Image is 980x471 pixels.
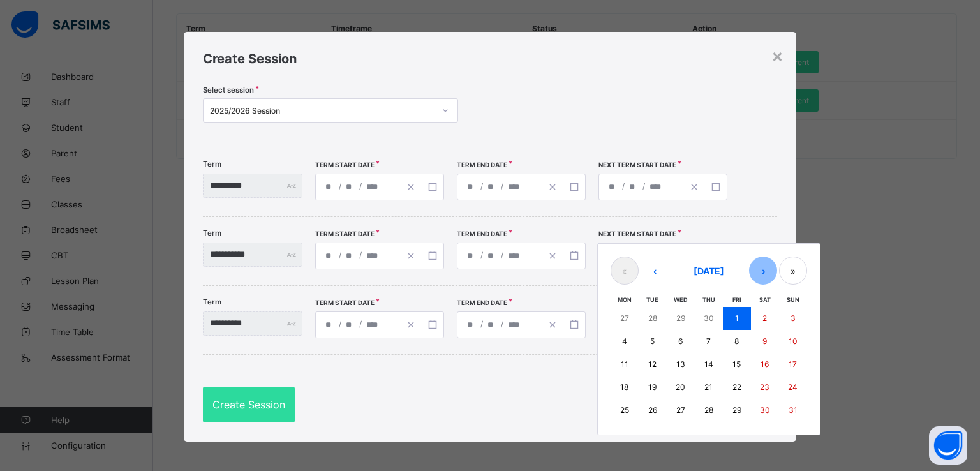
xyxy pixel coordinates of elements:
button: May 19, 2026 [639,376,667,399]
abbr: May 1, 2026 [735,313,739,323]
span: Term End Date [457,230,507,237]
abbr: May 18, 2026 [620,382,628,392]
button: ‹ [641,257,669,285]
span: Create Session [203,51,297,66]
abbr: May 31, 2026 [789,405,798,415]
button: May 23, 2026 [751,376,779,399]
button: May 12, 2026 [639,353,667,376]
abbr: April 30, 2026 [704,313,714,323]
span: Select session [203,86,254,94]
span: / [479,250,484,260]
abbr: Wednesday [674,296,688,303]
span: Term End Date [457,161,507,168]
button: May 5, 2026 [639,330,667,353]
button: May 2, 2026 [751,307,779,330]
abbr: Sunday [787,296,799,303]
span: / [641,181,646,191]
button: April 29, 2026 [667,307,695,330]
button: May 9, 2026 [751,330,779,353]
abbr: May 27, 2026 [676,405,685,415]
span: Term Start Date [315,299,375,306]
abbr: May 2, 2026 [762,313,767,323]
button: May 27, 2026 [667,399,695,422]
abbr: Saturday [759,296,771,303]
label: Term [203,228,221,237]
span: / [358,318,363,329]
button: » [779,257,807,285]
span: Next Term Start Date [598,161,676,168]
button: May 11, 2026 [611,353,639,376]
button: Open asap [929,426,967,465]
abbr: May 23, 2026 [760,382,769,392]
abbr: May 28, 2026 [704,405,713,415]
abbr: May 13, 2026 [676,359,685,369]
span: Term End Date [457,299,507,306]
abbr: May 8, 2026 [734,336,739,346]
span: / [358,250,363,260]
button: May 3, 2026 [779,307,807,330]
span: / [500,318,505,329]
button: May 29, 2026 [723,399,751,422]
button: May 28, 2026 [695,399,723,422]
abbr: May 30, 2026 [760,405,770,415]
button: › [749,257,777,285]
button: May 16, 2026 [751,353,779,376]
button: May 21, 2026 [695,376,723,399]
abbr: May 15, 2026 [732,359,741,369]
span: / [500,181,505,191]
abbr: May 19, 2026 [648,382,657,392]
button: May 22, 2026 [723,376,751,399]
span: / [338,250,343,260]
span: / [479,318,484,329]
button: May 7, 2026 [695,330,723,353]
span: Create Session [212,398,285,411]
button: April 27, 2026 [611,307,639,330]
button: May 6, 2026 [667,330,695,353]
button: May 20, 2026 [667,376,695,399]
abbr: May 6, 2026 [678,336,683,346]
abbr: May 11, 2026 [621,359,628,369]
abbr: May 26, 2026 [648,405,657,415]
button: May 17, 2026 [779,353,807,376]
abbr: May 20, 2026 [676,382,685,392]
div: 2025/2026 Session [210,106,434,116]
abbr: April 28, 2026 [648,313,657,323]
span: / [338,318,343,329]
button: May 31, 2026 [779,399,807,422]
button: May 26, 2026 [639,399,667,422]
abbr: May 10, 2026 [789,336,798,346]
abbr: May 14, 2026 [704,359,713,369]
abbr: May 16, 2026 [761,359,769,369]
abbr: May 4, 2026 [622,336,627,346]
button: May 14, 2026 [695,353,723,376]
button: May 18, 2026 [611,376,639,399]
abbr: May 21, 2026 [704,382,713,392]
span: Term Start Date [315,161,375,168]
abbr: May 7, 2026 [706,336,711,346]
button: May 4, 2026 [611,330,639,353]
span: Next Term Start Date [598,230,676,237]
span: / [621,181,626,191]
abbr: May 9, 2026 [762,336,767,346]
abbr: May 12, 2026 [648,359,657,369]
button: May 13, 2026 [667,353,695,376]
label: Term [203,160,221,168]
button: May 24, 2026 [779,376,807,399]
abbr: Tuesday [646,296,658,303]
abbr: May 5, 2026 [650,336,655,346]
button: May 15, 2026 [723,353,751,376]
span: [DATE] [694,265,724,276]
abbr: April 27, 2026 [620,313,629,323]
span: / [338,181,343,191]
abbr: May 3, 2026 [791,313,796,323]
label: Term [203,297,221,306]
abbr: May 29, 2026 [732,405,741,415]
button: May 30, 2026 [751,399,779,422]
span: Term Start Date [315,230,375,237]
abbr: Thursday [702,296,715,303]
button: « [611,257,639,285]
abbr: May 22, 2026 [732,382,741,392]
span: / [500,250,505,260]
abbr: May 24, 2026 [788,382,798,392]
abbr: Monday [618,296,632,303]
